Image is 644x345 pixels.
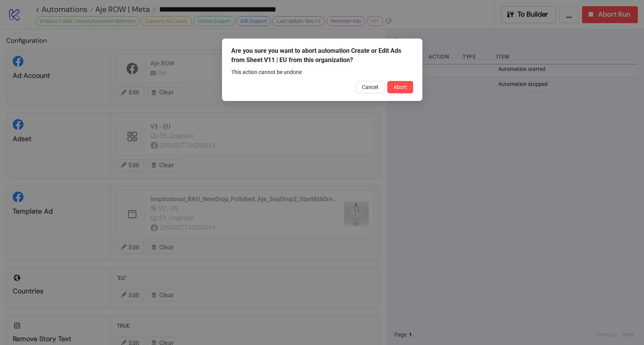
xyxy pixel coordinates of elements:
button: Cancel [356,81,384,93]
span: Cancel [362,84,378,90]
button: Abort [387,81,413,93]
div: Are you sure you want to abort automation Create or Edit Ads from Sheet V11 | EU from this organi... [231,46,413,65]
div: This action cannot be undone [231,68,413,76]
span: Abort [393,84,407,90]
